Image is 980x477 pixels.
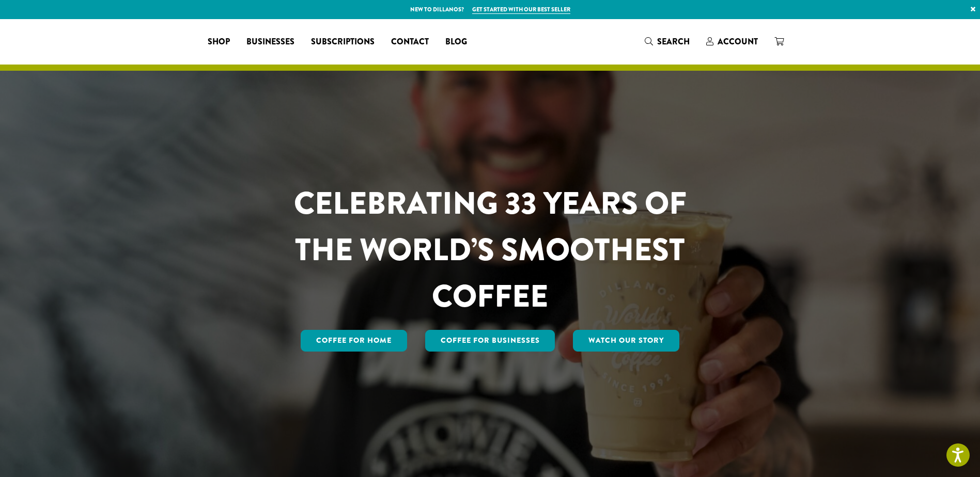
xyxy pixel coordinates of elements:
[208,36,230,49] span: Shop
[718,36,758,47] span: Account
[425,330,555,352] a: Coffee For Businesses
[391,36,429,49] span: Contact
[657,36,690,47] span: Search
[445,36,467,49] span: Blog
[311,36,375,49] span: Subscriptions
[263,180,717,320] h1: CELEBRATING 33 YEARS OF THE WORLD’S SMOOTHEST COFFEE
[246,36,294,49] span: Businesses
[636,33,698,50] a: Search
[472,5,570,14] a: Get started with our best seller
[573,330,679,352] a: Watch Our Story
[301,330,407,352] a: Coffee for Home
[199,34,238,50] a: Shop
